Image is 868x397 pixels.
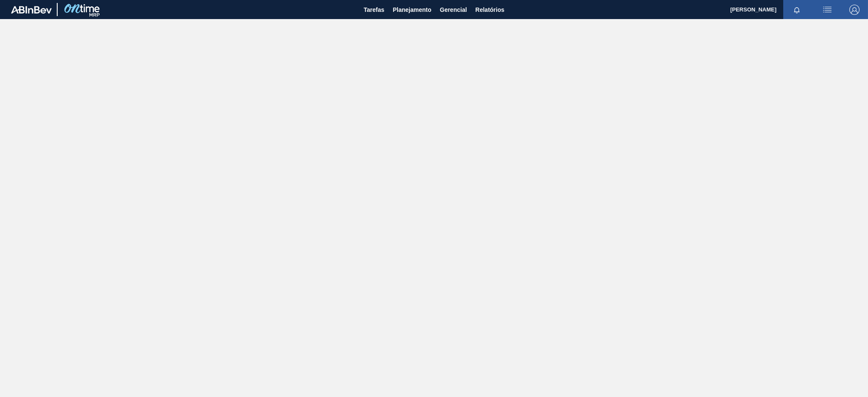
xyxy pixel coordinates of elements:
span: Relatórios [476,5,504,15]
span: Gerencial [440,5,467,15]
img: TNhmsLtSVTkK8tSr43FrP2fwEKptu5GPRR3wAAAABJRU5ErkJggg== [11,6,52,14]
img: userActions [822,5,832,15]
span: Tarefas [364,5,384,15]
button: Notificações [783,4,810,16]
span: Planejamento [393,5,431,15]
img: Logout [849,5,860,15]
